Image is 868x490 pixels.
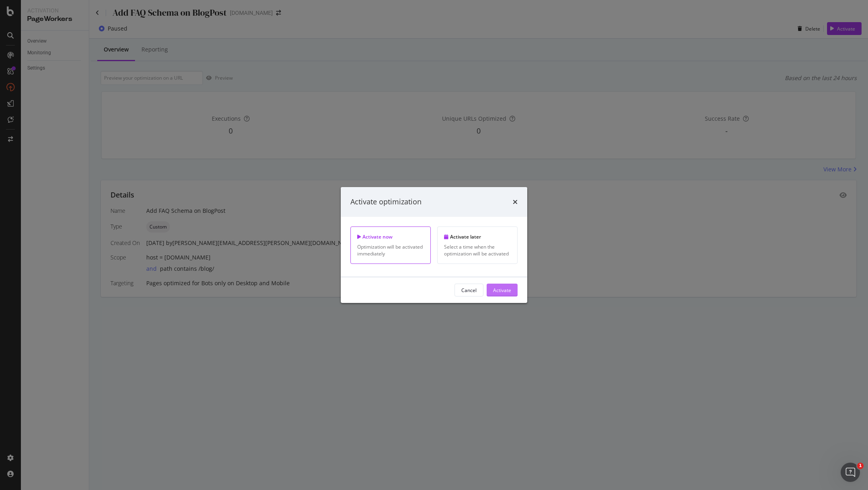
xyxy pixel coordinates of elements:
div: Activate optimization [350,197,422,207]
div: Activate later [444,233,511,240]
button: Cancel [454,284,483,296]
div: modal [341,187,527,303]
iframe: Intercom live chat [841,463,860,482]
button: Activate [487,284,518,296]
div: Cancel [461,286,477,293]
div: Select a time when the optimization will be activated [444,243,511,257]
div: Optimization will be activated immediately [357,243,424,257]
div: times [513,197,518,207]
span: 1 [857,463,864,469]
div: Activate [493,286,511,293]
div: Activate now [357,233,424,240]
